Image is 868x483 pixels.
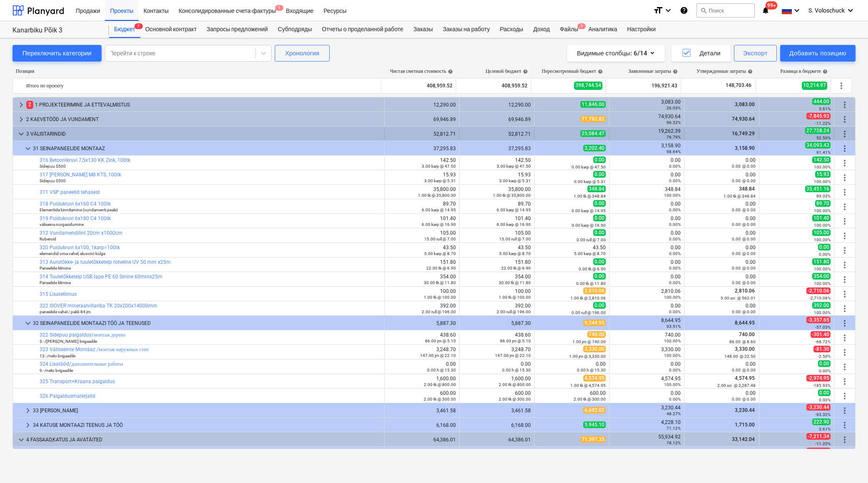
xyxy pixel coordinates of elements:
[499,280,531,285] small: 30.00 tk @ 11.80
[40,303,157,309] a: 322 ISOVER mineraalvillariba TK 20x200x14000mm
[23,318,33,328] span: keyboard_arrow_down
[40,266,71,270] small: Paneelide liitmine
[495,21,528,38] a: Расходы
[814,223,831,228] small: 100.00%
[613,157,681,169] div: 0.00
[109,21,140,38] div: Бюджет
[840,391,850,401] span: Больше действий
[555,21,583,38] div: Файлы
[528,21,555,38] div: Доход
[580,116,606,122] span: 77,792.82
[596,69,603,74] span: help
[688,274,756,285] div: 0.00
[388,303,456,315] div: 392.00
[388,157,456,169] div: 142.50
[721,296,756,300] small: 5.00 шт. @ 562.01
[40,237,56,241] small: Ruberoid
[388,245,456,256] div: 43.50
[12,45,102,62] button: Переключить категории
[734,45,777,62] button: Экспорт
[809,296,831,300] small: -2,710.06%
[846,5,856,15] i: keyboard_arrow_down
[669,266,681,270] small: 0.00%
[688,157,756,169] div: 0.00
[388,230,456,242] div: 105.00
[422,310,456,314] small: 2.00 rull @ 196.00
[580,130,606,137] span: 25,084.47
[422,208,456,212] small: 6.00 karp @ 14.95
[812,273,831,280] span: 354.00
[499,251,531,256] small: 5.00 karp @ 8.70
[840,129,850,139] span: Больше действий
[840,347,850,357] span: Больше действий
[593,302,606,309] span: 0.00
[840,406,850,416] span: Больше действий
[23,420,33,430] span: keyboard_arrow_right
[840,245,850,255] span: Больше действий
[780,68,828,74] div: Разница в бюджете
[16,435,26,445] span: keyboard_arrow_down
[497,164,531,168] small: 3.00 karp @ 47.50
[463,215,531,227] div: 101.40
[40,280,71,285] small: Paneelide liitmine
[669,178,681,183] small: 0.00%
[812,156,831,163] span: 142.50
[840,333,850,343] span: Больше действий
[463,274,531,285] div: 354.00
[422,164,456,168] small: 3.00 karp @ 47.50
[840,362,850,372] span: Больше действий
[593,229,606,236] span: 0.00
[805,142,831,149] span: 34,093.43
[840,173,850,183] span: Больше действий
[497,208,531,212] small: 6.00 karp @ 14.95
[388,201,456,213] div: 89.70
[816,136,831,140] small: 52.50%
[317,21,408,38] a: Отчеты о проделанной работе
[814,281,831,286] small: 100.00%
[732,266,756,270] small: 0.00 @ 0.00
[388,215,456,227] div: 101.40
[688,201,756,213] div: 0.00
[840,304,850,314] span: Больше действий
[812,258,831,265] span: 151.80
[275,45,330,62] button: Хронология
[275,5,284,11] span: 1
[26,98,381,111] div: 1 PROJEKTEERIMINE JA ETTEVALMISTUS
[761,5,770,15] i: notifications
[840,100,850,110] span: Больше действий
[40,361,123,367] a: 324 Lisatööd/дополнительные работы
[814,238,831,242] small: 100.00%
[653,5,663,15] i: format_size
[814,208,831,213] small: 100.00%
[815,121,831,126] small: -11.22%
[815,200,831,207] span: 89.70
[40,157,130,163] a: 316 Betoonikruvi 7,5x130 KK Zink, 100tk
[12,26,99,35] div: Kanarbiku Põik 3
[664,193,681,198] small: 100.00%
[734,288,756,294] span: 2,810.06
[814,267,831,271] small: 100.00%
[613,215,681,227] div: 0.00
[497,310,531,314] small: 2.00 rull @ 196.00
[40,172,121,178] a: 317 [PERSON_NAME] M8 KTS, 100tk
[574,179,606,184] small: 0.00 karp @ 5.31
[613,172,681,183] div: 0.00
[424,237,456,241] small: 15.00 rull @ 7.00
[669,280,681,285] small: 0.00%
[16,100,26,110] span: keyboard_arrow_right
[574,82,602,89] span: 398,744.54
[840,114,850,124] span: Больше действий
[22,48,92,59] div: Переключить категории
[840,144,850,154] span: Больше действий
[201,21,273,38] a: Запросы предложений
[609,79,677,92] div: 196,921.43
[734,145,756,151] span: 3,158.90
[819,107,831,111] small: 3.61%
[738,186,756,192] span: 348.84
[109,21,140,38] a: Бюджет7
[576,281,606,286] small: 0.00 tk @ 11.80
[613,143,681,154] div: 3,158.90
[789,48,846,59] div: Добавить позицию
[40,201,111,207] a: 318 Puidukruvi 6x160 C4 100tk
[23,144,33,154] span: keyboard_arrow_down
